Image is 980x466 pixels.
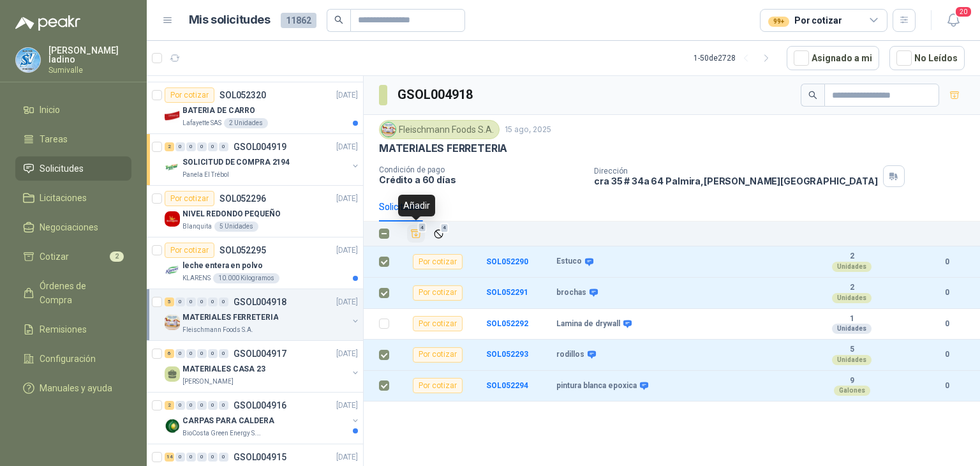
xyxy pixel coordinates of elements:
div: 0 [186,401,196,410]
img: Company Logo [165,108,180,123]
div: 0 [219,349,228,358]
p: [PERSON_NAME] ladino [48,46,131,64]
p: Sumivalle [48,66,131,74]
b: 0 [929,349,965,361]
div: 6 [165,349,174,358]
div: Por cotizar [413,285,463,301]
p: MATERIALES FERRETERIA [182,312,278,324]
div: 0 [186,297,196,306]
a: Solicitudes [15,156,131,181]
div: Galones [834,386,870,396]
a: SOL052293 [486,350,528,359]
img: Company Logo [382,123,396,137]
div: 0 [219,401,228,410]
p: Lafayette SAS [182,118,221,128]
span: search [334,15,343,24]
div: 0 [175,349,185,358]
div: 0 [208,453,218,462]
div: 0 [197,142,207,151]
button: Ignorar [430,225,447,243]
button: 20 [942,9,965,32]
button: Añadir [407,225,425,243]
div: Por cotizar [165,243,214,258]
b: brochas [556,288,586,298]
a: Remisiones [15,317,131,342]
a: Por cotizarSOL052320[DATE] Company LogoBATERIA DE CARROLafayette SAS2 Unidades [147,82,363,134]
a: Por cotizarSOL052295[DATE] Company Logoleche entera en polvoKLARENS10.000 Kilogramos [147,237,363,289]
p: [DATE] [336,141,358,153]
b: 2 [808,252,896,262]
img: Company Logo [16,48,40,72]
h3: GSOL004918 [397,85,475,105]
b: 9 [808,376,896,386]
img: Company Logo [165,315,180,330]
p: MATERIALES FERRETERIA [379,142,507,155]
p: GSOL004919 [234,142,286,151]
span: search [808,91,817,100]
p: [DATE] [336,400,358,412]
a: Manuales y ayuda [15,376,131,400]
span: 11862 [281,13,316,28]
a: 2 0 0 0 0 0 GSOL004916[DATE] Company LogoCARPAS PARA CALDERABioCosta Green Energy S.A.S [165,398,360,439]
p: SOL052295 [219,246,266,255]
span: Solicitudes [40,162,84,176]
p: Dirección [594,167,878,176]
div: 0 [186,453,196,462]
p: Blanquita [182,222,212,232]
b: Lamina de drywall [556,319,620,329]
button: Asignado a mi [787,46,879,70]
a: SOL052291 [486,288,528,297]
div: 0 [197,453,207,462]
b: pintura blanca epoxica [556,381,637,391]
div: 0 [197,349,207,358]
span: 20 [954,6,972,18]
div: 0 [219,453,228,462]
a: 6 0 0 0 0 0 GSOL004917[DATE] MATERIALES CASA 23[PERSON_NAME] [165,346,360,387]
span: Tareas [40,132,68,146]
div: 0 [175,453,185,462]
p: SOLICITUD DE COMPRA 2194 [182,156,290,169]
div: 0 [208,401,218,410]
a: SOL052294 [486,381,528,390]
p: 15 ago, 2025 [505,124,551,136]
span: 4 [418,223,427,233]
a: Configuración [15,347,131,371]
p: [DATE] [336,296,358,308]
div: 0 [197,297,207,306]
div: Unidades [832,324,872,334]
img: Company Logo [165,211,180,227]
img: Company Logo [165,263,180,278]
h1: Mis solicitudes [189,11,271,29]
div: 2 [165,401,174,410]
p: NIVEL REDONDO PEQUEÑO [182,208,280,220]
div: 1 - 50 de 2728 [694,48,776,68]
span: Licitaciones [40,191,87,205]
a: Negociaciones [15,215,131,239]
div: 10.000 Kilogramos [213,273,279,283]
p: GSOL004916 [234,401,286,410]
div: 0 [175,401,185,410]
b: Estuco [556,257,582,267]
div: 0 [219,142,228,151]
div: 2 Unidades [224,118,268,128]
p: SOL052320 [219,91,266,100]
div: Solicitudes [379,200,423,214]
div: 0 [175,297,185,306]
a: 2 0 0 0 0 0 GSOL004919[DATE] Company LogoSOLICITUD DE COMPRA 2194Panela El Trébol [165,139,360,180]
div: Por cotizar [165,87,214,103]
b: SOL052292 [486,319,528,328]
b: 0 [929,380,965,392]
div: 0 [208,349,218,358]
div: 0 [197,401,207,410]
b: 2 [808,283,896,293]
p: KLARENS [182,273,211,283]
div: Añadir [398,195,435,216]
a: Licitaciones [15,186,131,210]
b: 5 [808,345,896,355]
p: [PERSON_NAME] [182,377,234,387]
p: [DATE] [336,193,358,205]
span: Configuración [40,352,96,366]
b: 1 [808,314,896,324]
img: Logo peakr [15,15,80,31]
